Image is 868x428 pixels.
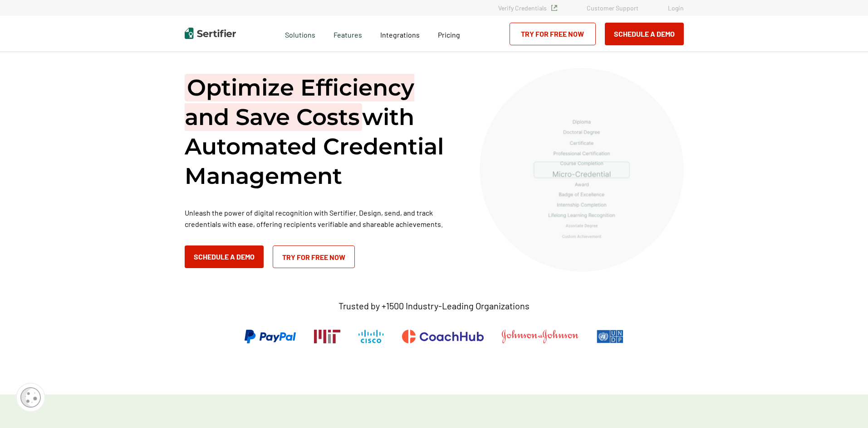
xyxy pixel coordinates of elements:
[20,387,41,408] img: Cookie Popup Icon
[605,23,684,45] button: Schedule a Demo
[438,30,460,39] span: Pricing
[438,28,460,39] a: Pricing
[185,28,236,39] img: Sertifier | Digital Credentialing Platform
[333,28,362,39] span: Features
[510,23,596,45] a: Try for Free Now
[380,28,420,39] a: Integrations
[285,28,315,39] span: Solutions
[380,30,420,39] span: Integrations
